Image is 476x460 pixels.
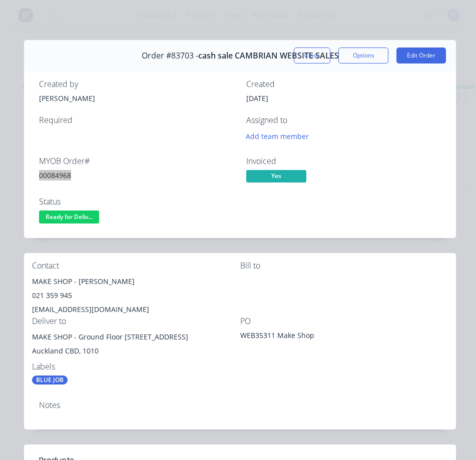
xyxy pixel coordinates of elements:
button: Close [294,47,330,63]
div: Required [39,115,234,125]
div: Assigned to [246,115,441,125]
div: MAKE SHOP - Ground Floor [STREET_ADDRESS] [32,330,240,344]
button: Ready for Deliv... [39,210,99,225]
div: Status [39,197,234,206]
button: Add team member [246,129,314,143]
div: 021 359 945 [32,288,240,302]
div: 00084968 [39,170,234,180]
div: PO [240,316,448,326]
div: Notes [39,400,441,410]
div: Invoiced [246,156,441,166]
button: Add team member [240,129,314,143]
div: WEB35311 Make Shop [240,330,365,344]
div: MAKE SHOP - Ground Floor [STREET_ADDRESS]Auckland CBD, 1010 [32,330,240,362]
span: Order #83703 - [142,51,198,60]
div: MYOB Order # [39,156,234,166]
div: [EMAIL_ADDRESS][DOMAIN_NAME] [32,302,240,316]
button: Options [338,47,388,63]
span: Ready for Deliv... [39,210,99,223]
span: cash sale CAMBRIAN WEBSITE SALES [198,51,339,60]
span: [DATE] [246,93,268,103]
div: Auckland CBD, 1010 [32,344,240,358]
div: [PERSON_NAME] [39,93,234,103]
div: BLUE JOB [32,375,68,384]
div: Bill to [240,261,448,270]
div: MAKE SHOP - [PERSON_NAME] [32,274,240,288]
button: Edit Order [396,47,446,63]
div: MAKE SHOP - [PERSON_NAME]021 359 945[EMAIL_ADDRESS][DOMAIN_NAME] [32,274,240,316]
div: Created by [39,79,234,89]
span: Yes [246,170,306,182]
div: Deliver to [32,316,240,326]
div: Labels [32,362,240,371]
div: Created [246,79,441,89]
div: Contact [32,261,240,270]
